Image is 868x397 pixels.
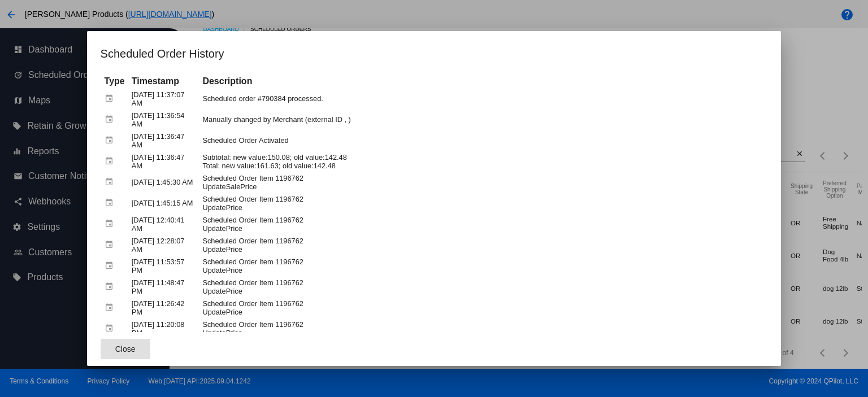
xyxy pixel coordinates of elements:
[129,214,199,234] td: [DATE] 12:40:41 AM
[199,319,766,338] td: Scheduled Order Item 1196762 UpdatePrice
[199,193,766,213] td: Scheduled Order Item 1196762 UpdatePrice
[199,235,766,255] td: Scheduled Order Item 1196762 UpdatePrice
[199,130,766,150] td: Scheduled Order Activated
[199,256,766,276] td: Scheduled Order Item 1196762 UpdatePrice
[105,152,118,170] mat-icon: event
[129,256,199,276] td: [DATE] 11:53:57 PM
[129,151,199,171] td: [DATE] 11:36:47 AM
[105,173,118,191] mat-icon: event
[102,75,128,88] th: Type
[199,110,766,129] td: Manually changed by Merchant (external ID , )
[199,75,766,88] th: Description
[129,277,199,296] td: [DATE] 11:48:47 PM
[199,151,766,171] td: Subtotal: new value:150.08; old value:142.48 Total: new value:161.63; old value:142.48
[105,215,118,233] mat-icon: event
[105,132,118,149] mat-icon: event
[129,110,199,129] td: [DATE] 11:36:54 AM
[105,194,118,212] mat-icon: event
[105,236,118,254] mat-icon: event
[101,45,768,63] h1: Scheduled Order History
[115,344,136,354] span: Close
[129,130,199,150] td: [DATE] 11:36:47 AM
[105,257,118,274] mat-icon: event
[199,298,766,317] td: Scheduled Order Item 1196762 UpdatePrice
[129,235,199,255] td: [DATE] 12:28:07 AM
[129,75,199,88] th: Timestamp
[105,278,118,295] mat-icon: event
[105,320,118,337] mat-icon: event
[199,89,766,108] td: Scheduled order #790384 processed.
[105,299,118,316] mat-icon: event
[129,193,199,213] td: [DATE] 1:45:15 AM
[199,277,766,296] td: Scheduled Order Item 1196762 UpdatePrice
[199,214,766,234] td: Scheduled Order Item 1196762 UpdatePrice
[101,339,150,359] button: Close dialog
[105,90,118,107] mat-icon: event
[129,298,199,317] td: [DATE] 11:26:42 PM
[105,111,118,128] mat-icon: event
[129,319,199,338] td: [DATE] 11:20:08 PM
[129,89,199,108] td: [DATE] 11:37:07 AM
[199,172,766,192] td: Scheduled Order Item 1196762 UpdateSalePrice
[129,172,199,192] td: [DATE] 1:45:30 AM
